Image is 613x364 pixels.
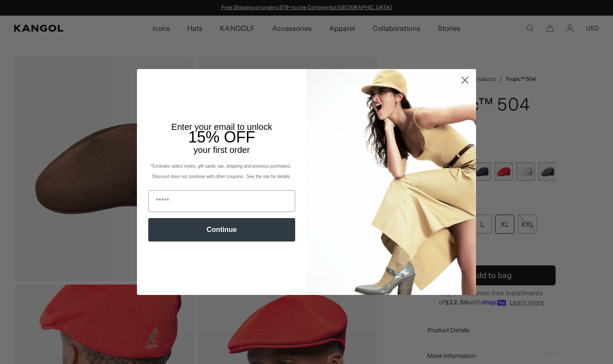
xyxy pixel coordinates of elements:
button: Continue [148,218,295,242]
input: Email [148,190,295,212]
span: 15% OFF [188,128,255,146]
span: *Excludes select styles, gift cards, tax, shipping and previous purchases. Discount does not comb... [151,164,293,179]
img: 93be19ad-e773-4382-80b9-c9d740c9197f.jpeg [306,69,476,295]
span: Enter your email to unlock [171,122,272,132]
span: your first order [193,145,250,155]
button: Close dialog [457,73,473,88]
